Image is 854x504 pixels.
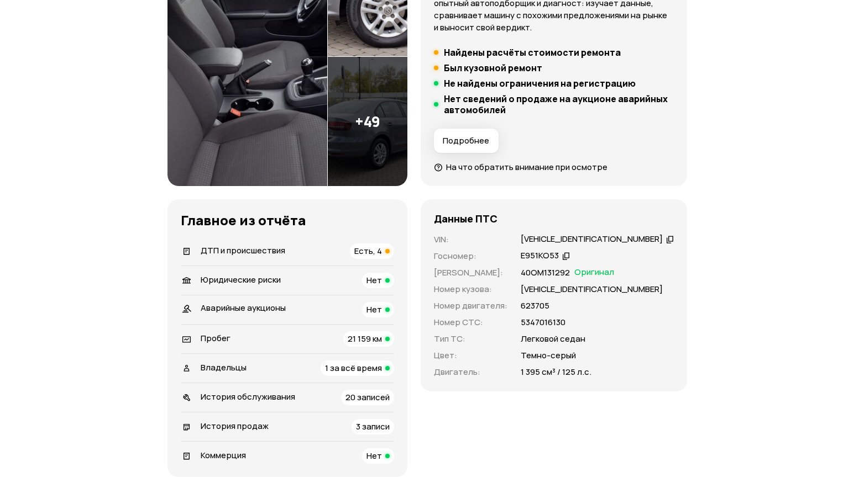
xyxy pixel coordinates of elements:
[434,333,507,345] p: Тип ТС :
[521,300,549,312] p: 623705
[354,245,382,257] span: Есть, 4
[434,366,507,378] p: Двигатель :
[443,135,489,146] span: Подробнее
[434,234,507,246] p: VIN :
[444,78,636,89] h5: Не найдены ограничения на регистрацию
[574,267,614,279] span: Оригинал
[434,267,507,279] p: [PERSON_NAME] :
[521,234,663,245] div: [VEHICLE_IDENTIFICATION_NUMBER]
[444,93,674,115] h5: Нет сведений о продаже на аукционе аварийных автомобилей
[201,420,269,432] span: История продаж
[434,129,499,153] button: Подробнее
[521,366,591,378] p: 1 395 см³ / 125 л.с.
[366,274,382,286] span: Нет
[521,349,576,362] p: Темно-серый
[201,332,230,344] span: Пробег
[434,161,607,173] a: На что обратить внимание при осмотре
[444,47,621,58] h5: Найдены расчёты стоимости ремонта
[434,213,497,225] h4: Данные ПТС
[181,213,394,228] h3: Главное из отчёта
[434,250,507,262] p: Госномер :
[434,316,507,328] p: Номер СТС :
[521,333,585,345] p: Легковой седан
[446,161,607,173] span: На что обратить внимание при осмотре
[434,349,507,362] p: Цвет :
[201,391,295,402] span: История обслуживания
[521,316,565,328] p: 5347016130
[434,300,507,312] p: Номер двигателя :
[521,250,559,262] div: Е951КО53
[201,245,285,256] span: ДТП и происшествия
[201,302,286,314] span: Аварийные аукционы
[348,333,382,344] span: 21 159 км
[356,421,390,432] span: 3 записи
[444,62,542,73] h5: Был кузовной ремонт
[366,304,382,315] span: Нет
[201,362,247,373] span: Владельцы
[201,449,246,461] span: Коммерция
[325,362,382,374] span: 1 за всё время
[201,274,281,285] span: Юридические риски
[434,283,507,295] p: Номер кузова :
[366,450,382,461] span: Нет
[345,391,390,403] span: 20 записей
[521,283,663,295] p: [VEHICLE_IDENTIFICATION_NUMBER]
[521,267,570,279] p: 40ОМ131292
